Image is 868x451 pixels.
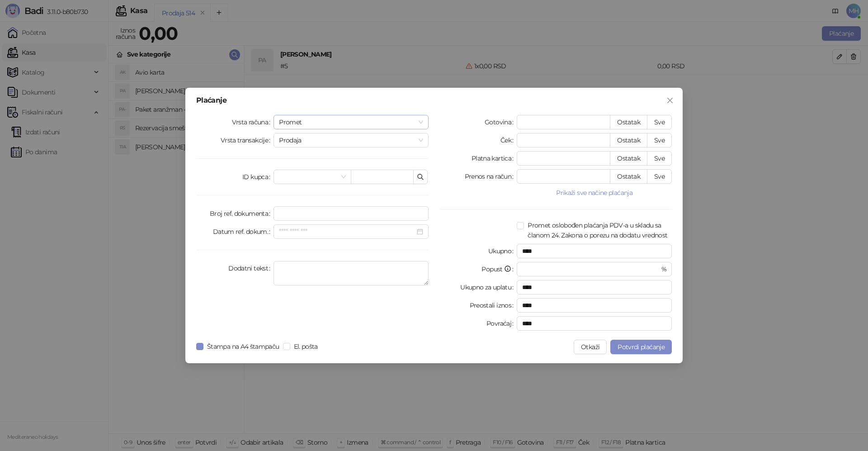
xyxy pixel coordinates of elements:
label: Platna kartica [472,151,517,166]
label: Preostali iznos [470,298,517,313]
label: Povraćaj [486,316,517,331]
button: Sve [647,169,672,184]
button: Ostatak [610,151,647,166]
button: Ostatak [610,133,647,147]
span: close [666,97,674,104]
div: Plaćanje [196,97,672,104]
label: Broj ref. dokumenta [210,206,274,221]
button: Prikaži sve načine plaćanja [517,187,672,198]
label: Popust [481,262,517,276]
label: Vrsta transakcije [221,133,274,147]
button: Ostatak [610,115,647,129]
button: Otkaži [574,340,607,354]
label: ID kupca [242,170,274,184]
label: Ček [500,133,517,147]
button: Sve [647,151,672,166]
label: Datum ref. dokum. [213,224,274,239]
button: Sve [647,115,672,129]
label: Gotovina [485,115,517,129]
span: Prodaja [279,133,423,147]
span: Štampa na A4 štampaču [203,342,283,351]
input: Broj ref. dokumenta [274,206,429,221]
label: Prenos na račun [465,169,517,184]
label: Vrsta računa [232,115,274,129]
label: Ukupno [488,244,517,258]
button: Ostatak [610,169,647,184]
button: Sve [647,133,672,147]
button: Close [663,93,677,108]
span: Zatvori [663,97,677,104]
textarea: Dodatni tekst [274,261,429,285]
span: Potvrdi plaćanje [618,343,665,351]
span: Promet [279,115,423,129]
button: Potvrdi plaćanje [610,340,672,354]
input: Datum ref. dokum. [279,227,415,237]
input: Popust [522,262,659,276]
span: El. pošta [290,342,321,351]
label: Dodatni tekst [228,261,274,275]
label: Ukupno za uplatu [460,280,517,294]
span: Promet oslobođen plaćanja PDV-a u skladu sa članom 24. Zakona o porezu na dodatu vrednost [524,220,672,240]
